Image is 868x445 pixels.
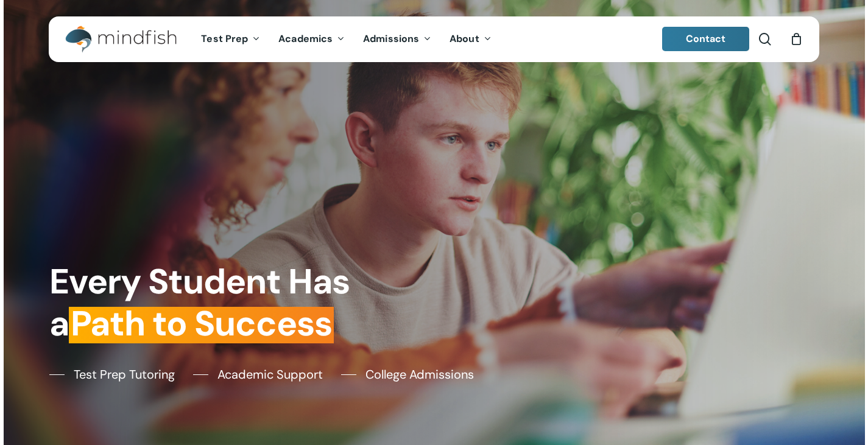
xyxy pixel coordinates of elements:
[69,301,334,346] em: Path to Success
[49,365,175,384] a: Test Prep Tutoring
[686,32,726,45] span: Contact
[662,27,750,51] a: Contact
[74,365,175,384] span: Test Prep Tutoring
[201,32,248,45] span: Test Prep
[278,32,333,45] span: Academics
[354,34,440,44] a: Admissions
[440,34,501,44] a: About
[192,16,500,62] nav: Main Menu
[450,32,479,45] span: About
[363,32,419,45] span: Admissions
[341,365,474,384] a: College Admissions
[217,365,323,384] span: Academic Support
[269,34,354,44] a: Academics
[193,365,323,384] a: Academic Support
[192,34,269,44] a: Test Prep
[49,16,819,62] header: Main Menu
[49,261,426,345] h1: Every Student Has a
[365,365,474,384] span: College Admissions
